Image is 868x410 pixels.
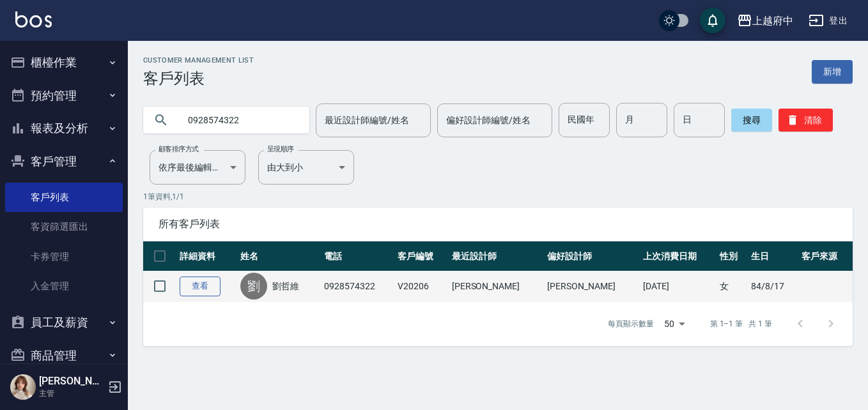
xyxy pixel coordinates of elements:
th: 客戶來源 [798,241,853,271]
td: [DATE] [640,271,717,301]
img: Logo [15,11,52,27]
div: 由大到小 [258,150,354,185]
button: save [700,8,725,33]
div: 依序最後編輯時間 [150,150,245,185]
button: 報表及分析 [5,112,123,145]
td: 0928574322 [321,271,394,301]
th: 詳細資料 [176,241,237,271]
a: 入金管理 [5,271,123,301]
a: 劉哲維 [272,280,299,292]
th: 偏好設計師 [544,241,640,271]
td: [PERSON_NAME] [449,271,545,301]
p: 每頁顯示數量 [608,318,654,330]
p: 第 1–1 筆 共 1 筆 [710,318,772,330]
h5: [PERSON_NAME] [39,375,104,388]
a: 查看 [180,277,221,296]
th: 上次消費日期 [640,241,717,271]
div: 上越府中 [752,13,793,29]
button: 櫃檯作業 [5,46,123,79]
a: 新增 [812,60,853,84]
input: 搜尋關鍵字 [179,103,299,137]
a: 客戶列表 [5,183,123,212]
button: 登出 [803,9,853,33]
p: 主管 [39,388,104,399]
th: 性別 [717,241,748,271]
td: 女 [717,271,748,301]
button: 清除 [779,109,833,132]
div: 50 [659,307,690,341]
button: 搜尋 [731,109,772,132]
label: 顧客排序方式 [159,144,199,154]
img: Person [10,374,36,400]
a: 卡券管理 [5,242,123,271]
span: 所有客戶列表 [159,218,837,231]
th: 最近設計師 [449,241,545,271]
button: 預約管理 [5,79,123,112]
th: 電話 [321,241,394,271]
td: V20206 [394,271,449,301]
button: 員工及薪資 [5,306,123,339]
p: 1 筆資料, 1 / 1 [143,191,853,202]
th: 姓名 [237,241,321,271]
label: 呈現順序 [267,144,294,154]
td: [PERSON_NAME] [544,271,640,301]
th: 客戶編號 [394,241,449,271]
h2: Customer Management List [143,56,254,65]
a: 客資篩選匯出 [5,212,123,241]
div: 劉 [240,273,267,300]
th: 生日 [748,241,798,271]
button: 客戶管理 [5,145,123,178]
button: 商品管理 [5,339,123,372]
button: 上越府中 [732,8,798,34]
h3: 客戶列表 [143,70,254,87]
td: 84/8/17 [748,271,798,301]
